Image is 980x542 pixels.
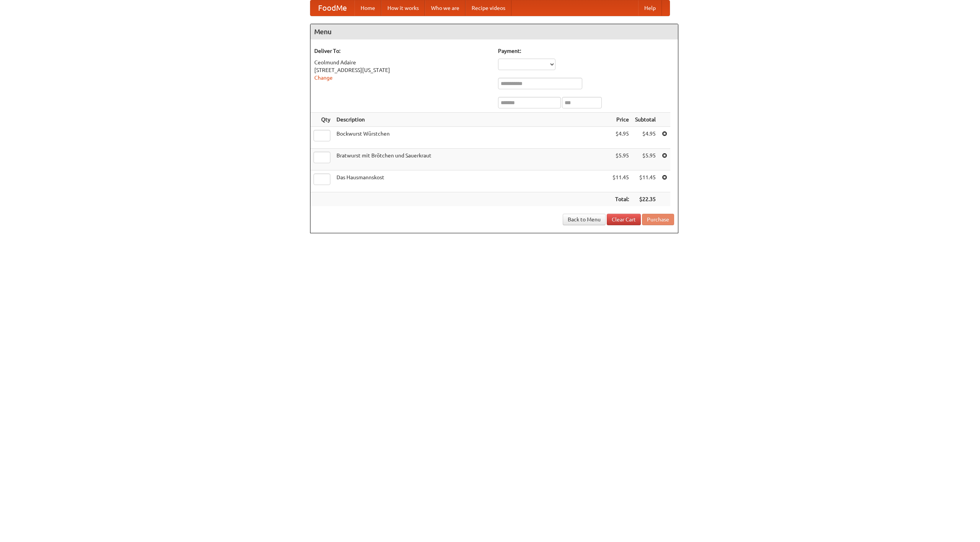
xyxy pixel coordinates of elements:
[563,214,606,225] a: Back to Menu
[310,24,678,39] h4: Menu
[333,170,609,192] td: Das Hausmannskost
[333,113,609,127] th: Description
[609,149,632,170] td: $5.95
[465,0,511,16] a: Recipe videos
[632,113,659,127] th: Subtotal
[314,75,333,81] a: Change
[314,59,490,66] div: Ceolmund Adaire
[642,214,674,225] button: Purchase
[310,113,333,127] th: Qty
[632,170,659,192] td: $11.45
[609,127,632,149] td: $4.95
[632,149,659,170] td: $5.95
[354,0,381,16] a: Home
[609,192,632,206] th: Total:
[498,47,674,55] h5: Payment:
[333,127,609,149] td: Bockwurst Würstchen
[314,47,490,55] h5: Deliver To:
[333,149,609,170] td: Bratwurst mit Brötchen und Sauerkraut
[609,170,632,192] td: $11.45
[310,0,354,16] a: FoodMe
[638,0,662,16] a: Help
[425,0,465,16] a: Who we are
[632,192,659,206] th: $22.35
[632,127,659,149] td: $4.95
[381,0,425,16] a: How it works
[607,214,641,225] a: Clear Cart
[609,113,632,127] th: Price
[314,66,490,74] div: [STREET_ADDRESS][US_STATE]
